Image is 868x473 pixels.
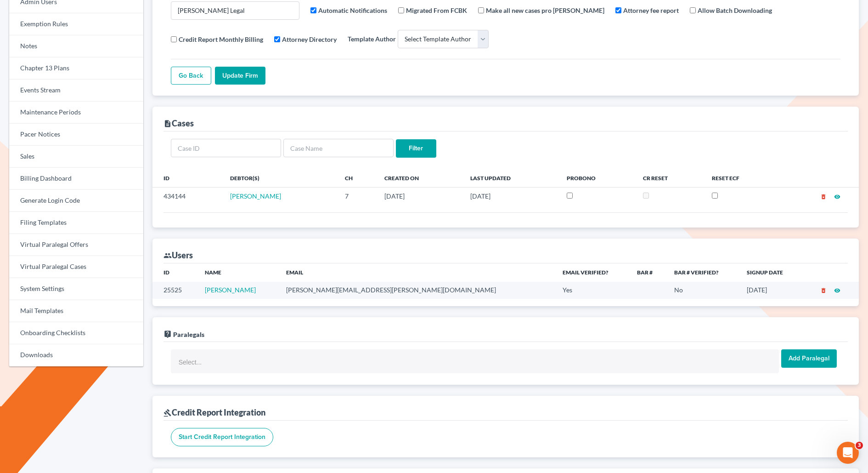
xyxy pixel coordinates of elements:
label: Template Author [348,34,396,44]
a: visibility [834,192,840,200]
td: No [667,282,739,299]
div: Credit Report Integration [163,407,265,418]
a: Sales [9,146,143,168]
a: Go Back [171,67,211,85]
a: delete_forever [820,286,827,294]
td: [DATE] [377,188,463,205]
a: [PERSON_NAME] [230,192,281,200]
th: Last Updated [463,169,559,187]
i: delete_forever [820,194,827,200]
iframe: Intercom live chat [837,442,859,464]
th: ProBono [559,169,636,187]
th: Email [279,263,556,282]
input: Add Paralegal [781,349,837,368]
a: Mail Templates [9,300,143,322]
a: visibility [834,286,840,294]
th: Ch [338,169,377,187]
td: [PERSON_NAME][EMAIL_ADDRESS][PERSON_NAME][DOMAIN_NAME] [279,282,556,299]
td: [DATE] [463,188,559,205]
td: [DATE] [739,282,802,299]
th: ID [152,263,198,282]
a: delete_forever [820,192,827,200]
th: Reset ECF [705,169,778,187]
input: Case Name [283,139,394,157]
label: Migrated From FCBK [406,6,467,15]
td: 25525 [152,282,198,299]
th: ID [152,169,223,187]
td: Yes [555,282,629,299]
label: Credit Report Monthly Billing [179,34,263,44]
a: Pacer Notices [9,124,143,146]
a: Virtual Paralegal Cases [9,256,143,278]
a: Events Stream [9,80,143,102]
a: Onboarding Checklists [9,322,143,344]
input: Filter [396,139,436,158]
a: Exemption Rules [9,13,143,35]
th: Signup Date [739,263,802,282]
th: Created On [377,169,463,187]
i: gavel [163,409,172,417]
a: [PERSON_NAME] [205,286,256,294]
th: Bar # Verified? [667,263,739,282]
i: visibility [834,194,840,200]
label: Attorney fee report [623,6,679,15]
th: Debtor(s) [223,169,338,187]
i: description [163,120,172,128]
i: delete_forever [820,287,827,294]
th: Name [197,263,278,282]
span: 3 [856,442,863,449]
a: Downloads [9,344,143,366]
label: Attorney Directory [282,34,337,44]
i: live_help [163,330,172,338]
div: Cases [163,118,194,129]
td: 434144 [152,188,223,205]
th: CR Reset [636,169,705,187]
a: Chapter 13 Plans [9,57,143,80]
span: Paralegals [173,331,204,338]
a: Virtual Paralegal Offers [9,234,143,256]
th: Bar # [630,263,667,282]
label: Make all new cases pro [PERSON_NAME] [486,6,604,15]
a: Maintenance Periods [9,102,143,124]
td: 7 [338,188,377,205]
th: Email Verified? [555,263,629,282]
i: visibility [834,287,840,294]
a: Billing Dashboard [9,168,143,190]
a: System Settings [9,278,143,300]
input: Update Firm [215,67,265,85]
div: Users [163,250,193,261]
label: Automatic Notifications [318,6,387,15]
i: group [163,251,172,260]
label: Allow Batch Downloading [698,6,772,15]
a: Generate Login Code [9,190,143,212]
input: Start Credit Report Integration [171,428,273,446]
input: Case ID [171,139,281,157]
a: Notes [9,35,143,57]
a: Filing Templates [9,212,143,234]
